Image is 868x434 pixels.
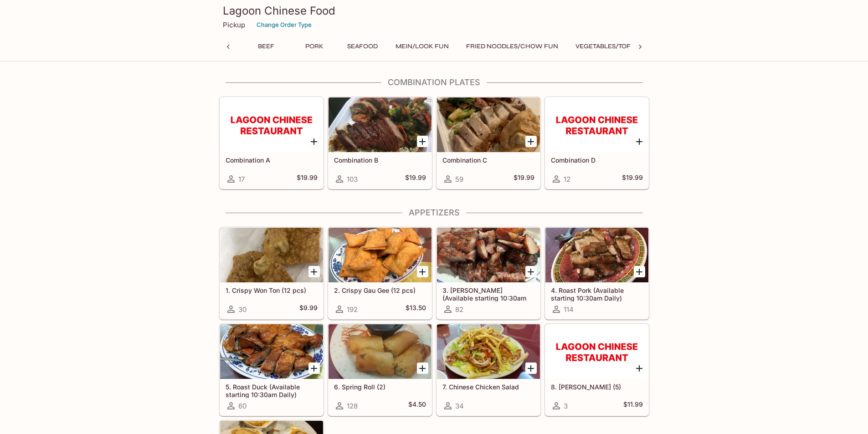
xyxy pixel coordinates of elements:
[252,18,316,32] button: Change Order Type
[417,363,428,374] button: Add 6. Spring Roll (2)
[294,40,335,53] button: Pork
[329,324,431,379] div: 6. Spring Roll (2)
[437,228,540,282] div: 3. Char Siu (Available starting 10:30am Daily)
[328,227,432,319] a: 2. Crispy Gau Gee (12 pcs)192$13.50
[551,156,643,164] h5: Combination D
[342,40,383,53] button: Seafood
[623,400,643,411] h5: $11.99
[334,383,426,391] h5: 6. Spring Roll (2)
[223,4,646,18] h3: Lagoon Chinese Food
[545,97,648,152] div: Combination D
[564,175,570,184] span: 12
[455,305,463,314] span: 82
[525,363,537,374] button: Add 7. Chinese Chicken Salad
[220,97,324,189] a: Combination A17$19.99
[308,136,320,147] button: Add Combination A
[455,402,464,410] span: 34
[564,402,568,410] span: 3
[545,227,649,319] a: 4. Roast Pork (Available starting 10:30am Daily)114
[405,174,426,184] h5: $19.99
[220,227,324,319] a: 1. Crispy Won Ton (12 pcs)30$9.99
[570,40,641,53] button: Vegetables/Tofu
[622,174,643,184] h5: $19.99
[442,286,534,301] h5: 3. [PERSON_NAME] (Available starting 10:30am Daily)
[634,363,645,374] button: Add 8. Lup Cheong (5)
[308,363,320,374] button: Add 5. Roast Duck (Available starting 10:30am Daily)
[347,402,358,410] span: 128
[299,304,318,315] h5: $9.99
[545,324,648,379] div: 8. Lup Cheong (5)
[220,97,323,152] div: Combination A
[220,324,324,416] a: 5. Roast Duck (Available starting 10:30am Daily)60
[406,304,426,315] h5: $13.50
[417,136,428,147] button: Add Combination B
[634,136,645,147] button: Add Combination D
[226,156,318,164] h5: Combination A
[219,77,649,87] h4: Combination Plates
[308,266,320,277] button: Add 1. Crispy Won Ton (12 pcs)
[223,20,245,29] p: Pickup
[238,175,245,184] span: 17
[328,97,432,189] a: Combination B103$19.99
[442,383,534,391] h5: 7. Chinese Chicken Salad
[564,305,574,314] span: 114
[417,266,428,277] button: Add 2. Crispy Gau Gee (12 pcs)
[246,40,287,53] button: Beef
[545,97,649,189] a: Combination D12$19.99
[329,228,431,282] div: 2. Crispy Gau Gee (12 pcs)
[334,286,426,294] h5: 2. Crispy Gau Gee (12 pcs)
[408,400,426,411] h5: $4.50
[226,286,318,294] h5: 1. Crispy Won Ton (12 pcs)
[238,305,247,314] span: 30
[634,266,645,277] button: Add 4. Roast Pork (Available starting 10:30am Daily)
[347,305,358,314] span: 192
[551,286,643,301] h5: 4. Roast Pork (Available starting 10:30am Daily)
[328,324,432,416] a: 6. Spring Roll (2)128$4.50
[226,383,318,398] h5: 5. Roast Duck (Available starting 10:30am Daily)
[347,175,358,184] span: 103
[545,324,649,416] a: 8. [PERSON_NAME] (5)3$11.99
[545,228,648,282] div: 4. Roast Pork (Available starting 10:30am Daily)
[525,136,537,147] button: Add Combination C
[442,156,534,164] h5: Combination C
[334,156,426,164] h5: Combination B
[238,402,247,410] span: 60
[219,208,649,218] h4: Appetizers
[329,97,431,152] div: Combination B
[297,174,318,184] h5: $19.99
[461,40,563,53] button: Fried Noodles/Chow Fun
[220,324,323,379] div: 5. Roast Duck (Available starting 10:30am Daily)
[220,228,323,282] div: 1. Crispy Won Ton (12 pcs)
[390,40,454,53] button: Mein/Look Fun
[455,175,463,184] span: 59
[525,266,537,277] button: Add 3. Char Siu (Available starting 10:30am Daily)
[437,227,540,319] a: 3. [PERSON_NAME] (Available starting 10:30am Daily)82
[514,174,534,184] h5: $19.99
[437,97,540,189] a: Combination C59$19.99
[551,383,643,391] h5: 8. [PERSON_NAME] (5)
[437,324,540,416] a: 7. Chinese Chicken Salad34
[437,97,540,152] div: Combination C
[437,324,540,379] div: 7. Chinese Chicken Salad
